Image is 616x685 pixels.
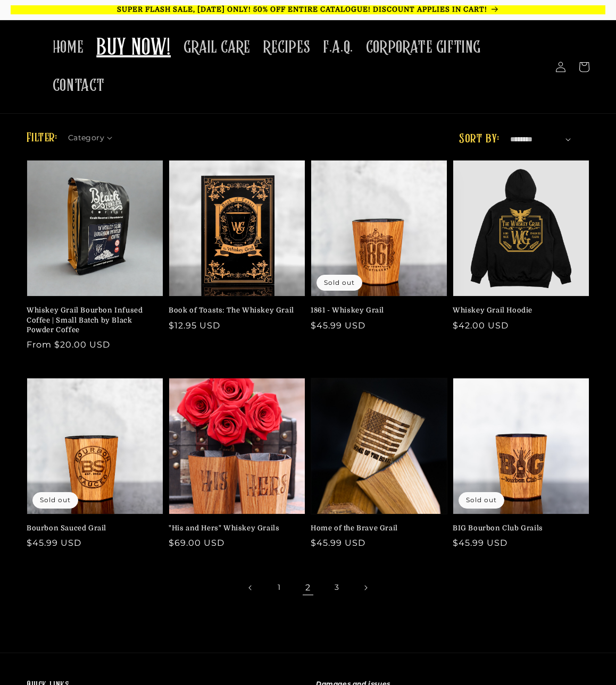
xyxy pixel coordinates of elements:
a: Whiskey Grail Hoodie [453,306,583,315]
nav: Pagination [27,576,589,599]
span: RECIPES [263,37,310,58]
a: RECIPES [257,31,317,64]
span: CORPORATE GIFTING [366,37,481,58]
a: HOME [46,31,90,64]
span: HOME [53,37,84,58]
a: CORPORATE GIFTING [360,31,487,64]
p: SUPER FLASH SALE, [DATE] ONLY! 50% OFF ENTIRE CATALOGUE! DISCOUNT APPLIES IN CART! [11,5,605,14]
a: Bourbon Sauced Grail [27,523,157,533]
a: Previous page [239,576,262,599]
summary: Category [68,130,119,141]
a: Home of the Brave Grail [311,523,441,533]
a: GRAIL CARE [177,31,257,64]
a: "His and Hers" Whiskey Grails [169,523,299,533]
span: Page 2 [296,576,320,599]
a: F.A.Q. [317,31,360,64]
label: Sort by: [459,133,499,146]
a: 1861 - Whiskey Grail [311,306,441,315]
a: Whiskey Grail Bourbon Infused Coffee | Small Batch by Black Powder Coffee [27,306,157,335]
a: BUY NOW! [90,28,177,70]
a: Book of Toasts: The Whiskey Grail [169,306,299,315]
a: Page 3 [325,576,348,599]
span: GRAIL CARE [184,37,251,58]
span: F.A.Q. [323,37,353,58]
a: BIG Bourbon Club Grails [453,523,583,533]
span: BUY NOW! [96,34,171,63]
span: CONTACT [53,75,105,96]
a: Next page [354,576,377,599]
a: CONTACT [46,69,111,103]
span: Category [68,132,104,143]
a: Page 1 [268,576,291,599]
h2: Filter: [27,129,57,148]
